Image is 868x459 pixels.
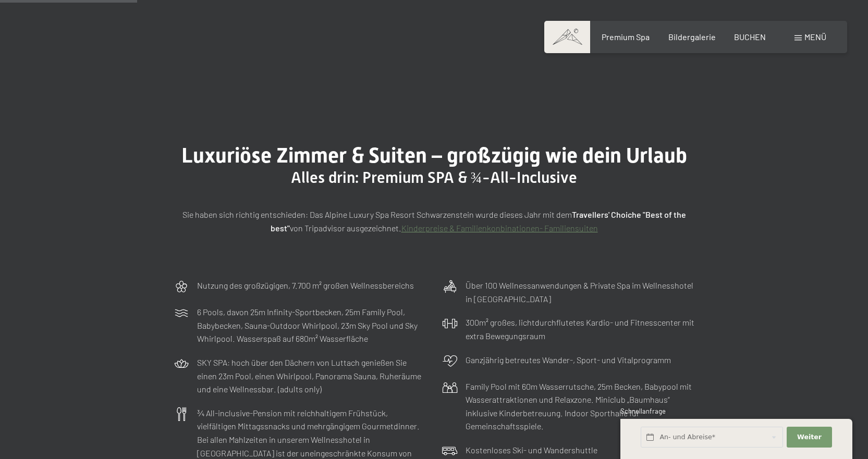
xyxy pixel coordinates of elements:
[466,279,695,305] p: Über 100 Wellnessanwendungen & Private Spa im Wellnesshotel in [GEOGRAPHIC_DATA]
[787,427,832,448] button: Weiter
[174,208,695,234] p: Sie haben sich richtig entschieden: Das Alpine Luxury Spa Resort Schwarzenstein wurde dieses Jahr...
[734,32,766,42] a: BUCHEN
[804,32,826,42] span: Menü
[620,407,666,415] span: Schnellanfrage
[197,279,414,292] p: Nutzung des großzügigen, 7.700 m² großen Wellnessbereichs
[797,432,822,442] span: Weiter
[181,143,687,168] span: Luxuriöse Zimmer & Suiten – großzügig wie dein Urlaub
[197,305,426,345] p: 6 Pools, davon 25m Infinity-Sportbecken, 25m Family Pool, Babybecken, Sauna-Outdoor Whirlpool, 23...
[466,353,671,367] p: Ganzjährig betreutes Wander-, Sport- und Vitalprogramm
[271,209,686,233] strong: Travellers' Choiche "Best of the best"
[197,356,426,396] p: SKY SPA: hoch über den Dächern von Luttach genießen Sie einen 23m Pool, einen Whirlpool, Panorama...
[668,32,716,42] a: Bildergalerie
[466,316,695,342] p: 300m² großes, lichtdurchflutetes Kardio- und Fitnesscenter mit extra Bewegungsraum
[401,223,598,233] a: Kinderpreise & Familienkonbinationen- Familiensuiten
[466,380,695,433] p: Family Pool mit 60m Wasserrutsche, 25m Becken, Babypool mit Wasserattraktionen und Relaxzone. Min...
[291,168,578,187] span: Alles drin: Premium SPA & ¾-All-Inclusive
[602,32,650,42] a: Premium Spa
[466,443,597,457] p: Kostenloses Ski- und Wandershuttle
